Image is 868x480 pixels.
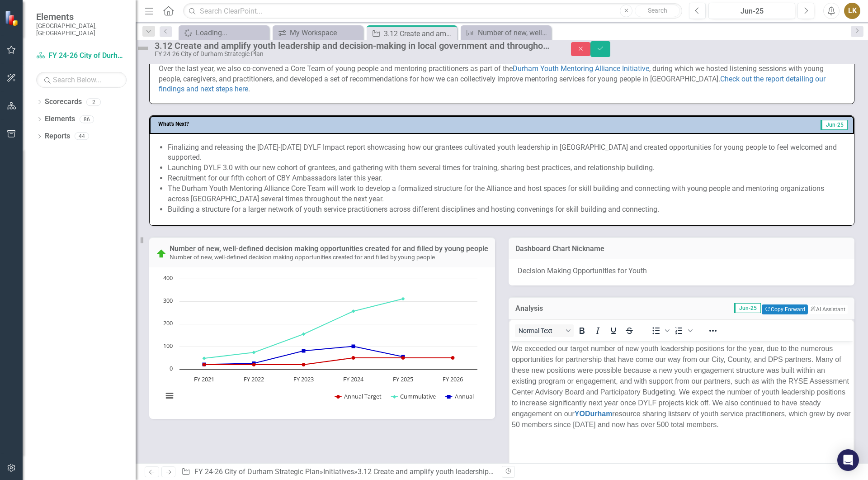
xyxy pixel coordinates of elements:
input: Search Below... [36,72,127,88]
text: FY 2026 [443,375,463,383]
li: Finalizing and releasing the [DATE]-[DATE] DYLF Impact report showcasing how our grantees cultiva... [168,143,845,163]
path: FY 2023, 20. Annual Target. [302,363,306,366]
text: 0 [170,364,173,372]
div: Open Intercom Messenger [837,449,859,471]
h3: Dashboard Chart Nickname [515,245,848,253]
path: FY 2025 , 311. Cummulative. [401,297,405,300]
button: Strikethrough [622,324,637,337]
h3: Analysis [515,304,580,313]
a: Number of new, well-defined decision making opportunities created for and filled by young people [463,27,549,38]
text: FY 2021 [194,375,214,383]
span: Jun-25 [734,303,761,313]
h3: What's Next? [158,121,519,127]
div: 3.12 Create and amplify youth leadership and decision-making in local government and throughout [... [155,41,553,51]
input: Search ClearPoint... [183,3,682,19]
img: ClearPoint Strategy [5,10,20,26]
text: 300 [163,296,173,304]
svg: Interactive chart [158,274,482,410]
span: Search [648,7,667,14]
text: FY 2023 [293,375,314,383]
span: Elements [36,11,127,22]
span: Jun-25 [821,120,848,130]
small: [GEOGRAPHIC_DATA], [GEOGRAPHIC_DATA] [36,22,127,37]
span: Decision Making Opportunities for Youth [518,266,647,275]
text: FY 2022 [244,375,264,383]
button: Show Annual Target [333,392,382,401]
path: FY 2024, 50. Annual Target. [352,356,355,360]
div: Numbered list [671,324,694,337]
button: Copy Forward [762,304,807,314]
button: Block Normal Text [515,324,574,337]
path: FY 2021, 48. Cummulative. [203,356,206,360]
a: Elements [45,114,75,124]
div: Chart. Highcharts interactive chart. [158,274,486,410]
text: FY 2024 [343,375,364,383]
a: Scorecards [45,97,82,107]
div: My Workspace [290,27,361,38]
a: FY 24-26 City of Durham Strategic Plan [36,51,127,61]
div: Loading... [196,27,267,38]
button: Show Annual [444,392,474,401]
button: Reveal or hide additional toolbar items [705,324,721,337]
span: Normal Text [519,327,563,334]
path: FY 2026, 50. Annual Target. [451,356,455,360]
li: Recruitment for our fifth cohort of CBY Ambassadors later this year. [168,173,845,184]
div: Bullet list [648,324,671,337]
a: Reports [45,131,70,142]
li: Launching DYLF 3.0 with our new cohort of grantees, and gathering with them several times for tra... [168,163,845,173]
div: » » [181,467,495,477]
div: 3.12 Create and amplify youth leadership and decision-making in local government and throughout [... [358,467,743,476]
button: Jun-25 [708,3,795,19]
button: Italic [590,324,605,337]
path: FY 2022, 20. Annual Target. [252,363,256,366]
text: 200 [163,319,173,327]
div: FY 24-26 City of Durham Strategic Plan [155,51,553,57]
path: FY 2023, 81. Annual. [302,349,306,352]
div: 3.12 Create and amplify youth leadership and decision-making in local government and throughout [... [384,28,455,39]
button: Search [635,5,680,17]
path: FY 2025 , 50. Annual Target. [401,356,405,360]
text: 400 [163,274,173,282]
div: Number of new, well-defined decision making opportunities created for and filled by young people [478,27,549,38]
text: 100 [163,342,173,350]
div: 86 [80,115,94,123]
img: On Target [156,248,167,259]
li: The Durham Youth Mentoring Alliance Core Team will work to develop a formalized structure for the... [168,184,845,204]
a: My Workspace [275,27,361,38]
button: View chart menu, Chart [163,390,176,402]
a: Durham Youth Mentoring Alliance Initiative [513,64,649,73]
button: AI Assistant [808,305,848,314]
path: FY 2024, 256. Cummulative. [352,309,355,313]
a: FY 24-26 City of Durham Strategic Plan [194,467,320,476]
small: Number of new, well-defined decision making opportunities created for and filled by young people [170,253,435,261]
a: Number of new, well-defined decision making opportunities created for and filled by young people [170,244,488,253]
path: FY 2022, 74. Cummulative. [252,351,256,354]
path: FY 2024, 101. Annual. [352,344,355,348]
p: Over the last year, we also co-convened a Core Team of young people and mentoring practitioners a... [159,62,845,95]
button: LK [844,3,860,19]
button: Bold [574,324,590,337]
button: Underline [606,324,621,337]
text: FY 2025 [393,375,413,383]
img: Not Defined [136,41,150,56]
a: Initiatives [323,467,354,476]
path: FY 2021, 20. Annual Target. [203,363,206,366]
li: Building a structure for a larger network of youth service practitioners across different discipl... [168,204,845,215]
a: Loading... [181,27,267,38]
div: 2 [86,98,101,106]
path: FY 2023, 155. Cummulative. [302,332,306,336]
div: Jun-25 [712,6,792,17]
button: Show Cummulative [389,392,436,401]
div: 44 [75,133,89,140]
